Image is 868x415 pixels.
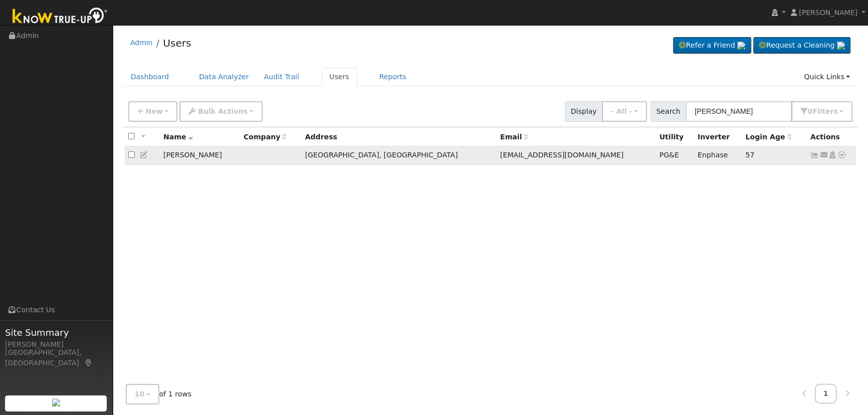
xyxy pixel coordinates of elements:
[130,39,153,47] a: Admin
[257,68,307,86] a: Audit Trail
[123,68,177,86] a: Dashboard
[126,384,192,404] span: of 1 rows
[191,68,257,86] a: Data Analyzer
[198,107,248,115] span: Bulk Actions
[737,42,745,50] img: retrieve
[753,37,850,54] a: Request a Cleaning
[128,101,178,122] button: New
[602,101,647,122] button: - All -
[833,107,837,115] span: s
[5,339,107,350] div: [PERSON_NAME]
[698,151,728,159] span: Enphase
[791,101,852,122] button: 0Filters
[660,132,691,142] div: Utility
[799,9,857,17] span: [PERSON_NAME]
[745,151,754,159] span: 07/22/2025 1:43:06 AM
[322,68,357,86] a: Users
[163,133,193,141] span: Name
[372,68,414,86] a: Reports
[305,132,493,142] div: Address
[179,101,262,122] button: Bulk Actions
[673,37,751,54] a: Refer a Friend
[163,37,191,49] a: Users
[745,133,791,141] span: Days since last login
[500,133,528,141] span: Email
[812,107,838,115] span: Filter
[819,150,828,160] a: silverdoe@comcast.net
[686,101,792,122] input: Search
[660,151,679,159] span: PG&E
[500,151,623,159] span: [EMAIL_ADDRESS][DOMAIN_NAME]
[126,384,159,404] button: 10
[565,101,602,122] span: Display
[145,107,162,115] span: New
[810,132,852,142] div: Actions
[828,151,837,159] a: Login As
[52,398,60,406] img: retrieve
[5,326,107,339] span: Site Summary
[302,146,497,165] td: [GEOGRAPHIC_DATA], [GEOGRAPHIC_DATA]
[837,42,845,50] img: retrieve
[650,101,686,122] span: Search
[815,384,837,403] a: 1
[140,151,149,159] a: Edit User
[837,150,846,160] a: Other actions
[84,359,93,367] a: Map
[244,133,287,141] span: Company name
[135,390,145,398] span: 10
[160,146,240,165] td: [PERSON_NAME]
[796,68,857,86] a: Quick Links
[5,347,107,368] div: [GEOGRAPHIC_DATA], [GEOGRAPHIC_DATA]
[698,132,738,142] div: Inverter
[8,6,113,28] img: Know True-Up
[810,151,819,159] a: Show Graph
